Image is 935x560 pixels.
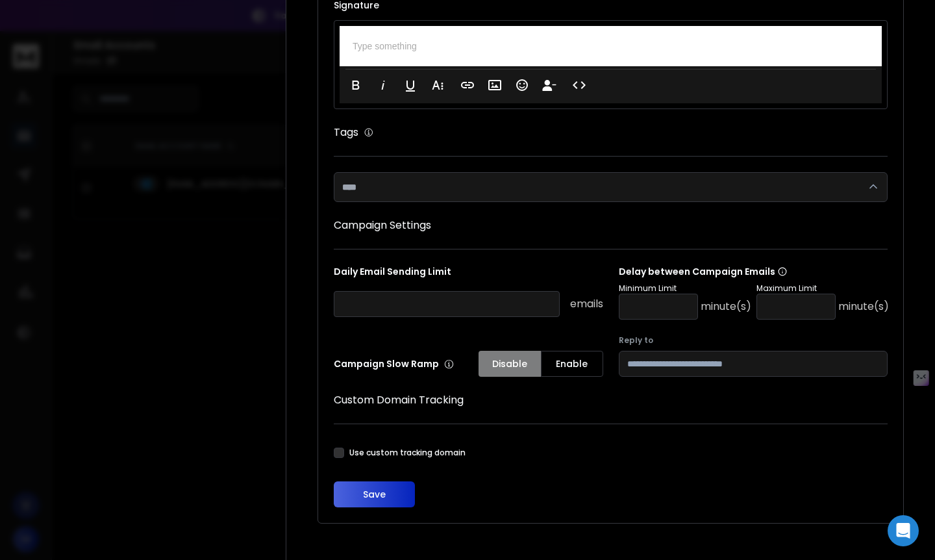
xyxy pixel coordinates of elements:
[510,72,534,98] button: Emoticons
[334,218,888,233] h1: Campaign Settings
[619,265,889,278] p: Delay between Campaign Emails
[619,283,751,294] p: Minimum Limit
[570,296,603,312] p: emails
[541,351,603,377] button: Enable
[479,351,541,377] button: Disable
[567,72,592,98] button: Code View
[888,515,919,546] div: Open Intercom Messenger
[455,72,480,98] button: Insert Link (⌘K)
[701,299,751,314] p: minute(s)
[838,299,889,314] p: minute(s)
[349,448,466,458] label: Use custom tracking domain
[482,72,507,98] button: Insert Image (⌘P)
[334,265,603,283] p: Daily Email Sending Limit
[537,72,562,98] button: Insert Unsubscribe Link
[398,72,423,98] button: Underline (⌘U)
[619,335,888,346] label: Reply to
[371,72,395,98] button: Italic (⌘I)
[334,481,415,507] button: Save
[343,72,368,98] button: Bold (⌘B)
[334,357,454,370] p: Campaign Slow Ramp
[334,125,358,140] h1: Tags
[334,392,888,408] h1: Custom Domain Tracking
[425,72,450,98] button: More Text
[334,1,888,10] label: Signature
[756,283,889,294] p: Maximum Limit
